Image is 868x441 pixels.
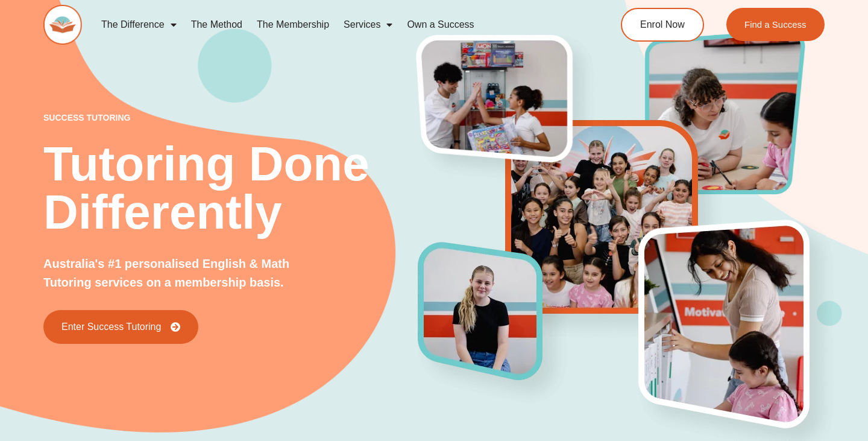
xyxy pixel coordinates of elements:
a: Find a Success [726,8,825,41]
a: Enrol Now [621,8,704,42]
span: Enrol Now [640,20,685,30]
p: Australia's #1 personalised English & Math Tutoring services on a membership basis. [43,255,317,292]
a: The Membership [250,11,336,39]
a: Services [336,11,400,39]
a: Enter Success Tutoring [43,310,198,344]
span: Find a Success [744,20,807,29]
a: The Method [184,11,250,39]
a: Own a Success [400,11,481,39]
nav: Menu [94,11,576,39]
a: The Difference [94,11,184,39]
p: success tutoring [43,113,418,122]
h2: Tutoring Done Differently [43,140,418,236]
span: Enter Success Tutoring [61,322,161,332]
